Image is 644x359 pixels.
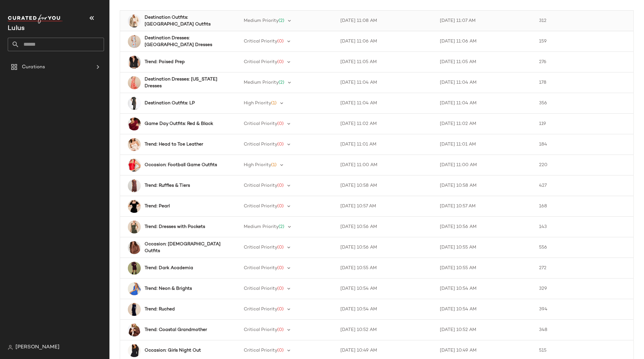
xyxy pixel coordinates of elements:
b: Trend: Pearl [145,203,170,210]
span: (1) [271,101,277,106]
span: Curations [22,63,45,71]
img: 11810101_2451711.jpg [128,221,141,233]
td: [DATE] 10:57 AM [435,196,534,217]
span: Medium Priority [244,18,279,23]
img: 2730291_02_fullbody_2025-09-25.jpg [128,97,141,110]
b: Destination Outfits: [GEOGRAPHIC_DATA] Outfits [145,14,224,28]
td: [DATE] 10:54 AM [435,279,534,299]
td: [DATE] 11:06 AM [335,31,435,52]
img: 2737751_01_hero_2025-09-29.jpg [128,14,141,27]
td: [DATE] 11:04 AM [335,72,435,93]
td: [DATE] 10:54 AM [435,299,534,320]
td: [DATE] 11:07 AM [435,11,534,31]
td: [DATE] 11:04 AM [435,93,534,114]
td: [DATE] 11:02 AM [435,114,534,134]
img: 2648071_01_hero.jpg [128,76,141,89]
td: [DATE] 11:05 AM [435,52,534,72]
b: Occasion: [DEMOGRAPHIC_DATA] Outfits [145,241,224,254]
span: Critical Priority [244,307,277,312]
span: (0) [277,183,284,188]
td: [DATE] 11:04 AM [435,72,534,93]
b: Destination Dresses: [US_STATE] Dresses [145,76,224,90]
span: (0) [277,327,284,332]
td: 356 [534,93,633,114]
td: 312 [534,11,633,31]
img: 2711731_02_fullbody_2025-09-03.jpg [128,179,141,192]
img: 2700831_02_front_2025-08-26.jpg [128,118,141,130]
span: (0) [277,266,284,270]
td: [DATE] 10:58 AM [335,175,435,196]
b: Occasion: Football Game Outfits [145,162,217,168]
span: Critical Priority [244,39,277,44]
td: [DATE] 10:55 AM [435,258,534,279]
span: Critical Priority [244,183,277,188]
td: 272 [534,258,633,279]
span: [PERSON_NAME] [15,344,60,351]
span: Critical Priority [244,142,277,147]
img: svg%3e [8,345,13,350]
td: [DATE] 11:05 AM [335,52,435,72]
td: [DATE] 11:02 AM [335,114,435,134]
td: [DATE] 10:56 AM [435,217,534,237]
td: [DATE] 10:54 AM [335,299,435,320]
img: 11876661_2402131.jpg [128,138,141,151]
td: 394 [534,299,633,320]
td: [DATE] 11:00 AM [335,155,435,175]
b: Trend: Head to Toe Leather [145,141,203,148]
span: Medium Priority [244,224,279,229]
span: Critical Priority [244,327,277,332]
span: Critical Priority [244,266,277,270]
b: Trend: Dark Academia [145,265,193,271]
td: [DATE] 11:01 AM [335,134,435,155]
td: 178 [534,72,633,93]
td: 427 [534,175,633,196]
td: [DATE] 10:52 AM [335,320,435,340]
b: Destination Dresses: [GEOGRAPHIC_DATA] Dresses [145,35,224,48]
img: 2745691_01_hero_2025-08-12.jpg [128,159,141,172]
span: (1) [271,163,277,167]
td: [DATE] 10:57 AM [335,196,435,217]
td: 276 [534,52,633,72]
b: Trend: Coastal Grandmother [145,326,207,333]
span: Critical Priority [244,60,277,64]
td: 168 [534,196,633,217]
span: (0) [277,204,284,209]
span: (2) [279,224,284,229]
td: [DATE] 10:55 AM [335,258,435,279]
td: 184 [534,134,633,155]
b: Trend: Dresses with Pockets [145,223,205,230]
b: Occasion: Girls Night Out [145,347,201,354]
span: (0) [277,39,284,44]
b: Trend: Ruffles & Tiers [145,182,190,189]
span: (0) [277,60,284,64]
span: (2) [279,18,284,23]
img: 13176086_1904396.jpg [128,262,141,275]
span: (0) [277,286,284,291]
span: (0) [277,348,284,353]
img: 2727151_02_front_2025-09-11.jpg [128,241,141,254]
td: [DATE] 11:04 AM [335,93,435,114]
b: Trend: Ruched [145,306,175,313]
td: [DATE] 10:52 AM [435,320,534,340]
img: 2731571_02_front_2025-09-26.jpg [128,303,141,316]
img: 12223841_2533911.jpg [128,200,141,213]
img: 2741691_01_hero_2025-09-25.jpg [128,344,141,357]
span: Critical Priority [244,245,277,250]
td: 159 [534,31,633,52]
span: Critical Priority [244,204,277,209]
td: 143 [534,217,633,237]
span: High Priority [244,101,271,106]
td: 220 [534,155,633,175]
td: 119 [534,114,633,134]
span: (0) [277,245,284,250]
td: 329 [534,279,633,299]
span: Critical Priority [244,348,277,353]
td: [DATE] 11:06 AM [435,31,534,52]
img: 2704931_01_hero_2025-09-11.jpg [128,324,141,336]
b: Destination Outfits: LP [145,100,195,107]
span: (2) [279,80,284,85]
td: [DATE] 11:00 AM [435,155,534,175]
b: Trend: Poised Prep [145,59,185,65]
td: [DATE] 10:56 AM [335,237,435,258]
td: 348 [534,320,633,340]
